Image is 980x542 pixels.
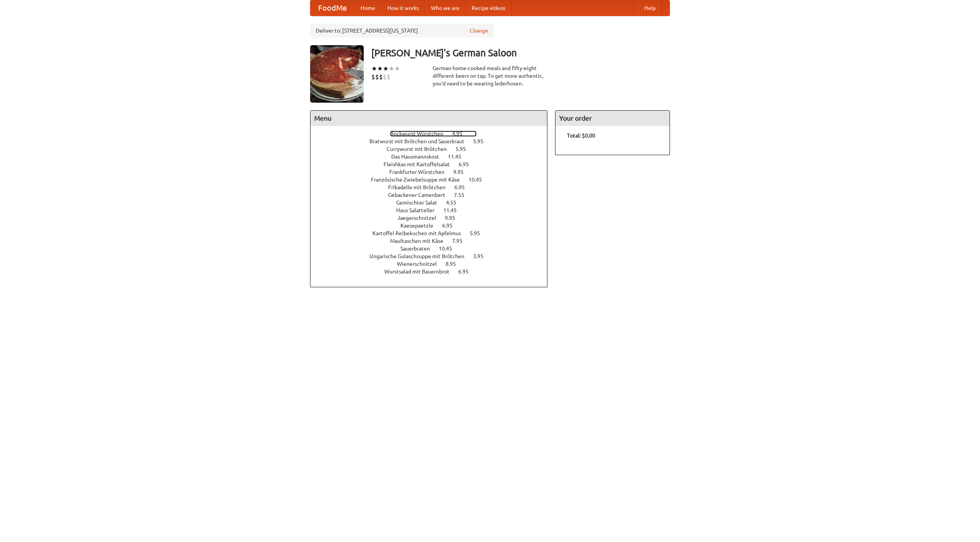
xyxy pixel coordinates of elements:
[394,64,400,73] li: ★
[465,0,511,16] a: Recipe videos
[310,24,494,38] div: Deliver to: [STREET_ADDRESS][US_STATE]
[442,223,460,229] span: 6.95
[452,131,470,137] span: 4.95
[448,154,469,160] span: 11.45
[384,161,483,167] a: Fleishkas mit Kartoffelsalat 6.95
[310,0,354,16] a: FoodMe
[371,73,375,81] li: $
[371,64,377,73] li: ★
[396,207,442,213] span: Haus Salatteller
[469,177,490,183] span: 10.45
[389,169,478,175] a: Frankfurter Würstchen 9.95
[397,261,470,267] a: Wienerschnitzel 8.95
[454,192,472,198] span: 7.55
[396,200,470,206] a: Gemischter Salat 4.55
[388,192,453,198] span: Gebackener Camenbert
[369,138,498,144] a: Bratwurst mit Brötchen und Sauerkraut 5.95
[638,0,662,16] a: Help
[390,131,451,137] span: Bockwurst Würstchen
[384,161,457,167] span: Fleishkas mit Kartoffelsalat
[445,215,463,221] span: 9.95
[400,223,467,229] a: Kaesepaetzle 6.95
[400,246,438,252] span: Sauerbraten
[383,73,387,81] li: $
[371,45,670,61] h3: [PERSON_NAME]'s German Saloon
[384,269,483,275] a: Wurstsalad mit Bauernbrot 6.95
[390,131,477,137] a: Bockwurst Würstchen 4.95
[389,169,452,175] span: Frankfurter Würstchen
[390,238,451,244] span: Maultaschen mit Käse
[454,184,472,190] span: 6.95
[473,138,491,144] span: 5.95
[397,215,469,221] a: Jaegerschnitzel 9.95
[458,269,476,275] span: 6.95
[443,207,464,213] span: 11.45
[310,45,364,103] img: angular.jpg
[388,192,479,198] a: Gebackener Camenbert 7.55
[396,207,471,213] a: Haus Salatteller 11.45
[377,64,383,73] li: ★
[433,64,547,87] div: German home-cooked meals and fifty-eight different beers on tap. To get more authentic, you'd nee...
[384,269,457,275] span: Wurstsalad mit Bauernbrot
[371,177,467,183] span: Französische Zwiebelsuppe mit Käse
[567,133,595,139] b: Total: $0.00
[439,246,460,252] span: 10.45
[470,27,488,34] a: Change
[369,138,472,144] span: Bratwurst mit Brötchen und Sauerkraut
[354,0,381,16] a: Home
[400,223,441,229] span: Kaesepaetzle
[555,111,670,126] h4: Your order
[391,154,475,160] a: Das Hausmannskost 11.45
[446,261,464,267] span: 8.95
[375,73,379,81] li: $
[473,253,491,259] span: 3.95
[397,261,444,267] span: Wienerschnitzel
[459,161,477,167] span: 6.95
[397,215,444,221] span: Jaegerschnitzel
[387,146,454,152] span: Currywurst mit Brötchen
[387,73,390,81] li: $
[310,111,547,126] h4: Menu
[425,0,465,16] a: Who we are
[400,246,466,252] a: Sauerbraten 10.45
[381,0,425,16] a: How it works
[391,154,447,160] span: Das Hausmannskost
[372,230,494,236] a: Kartoffel Reibekuchen mit Apfelmus 5.95
[456,146,474,152] span: 5.95
[396,200,445,206] span: Gemischter Salat
[388,184,479,190] a: Frikadelle mit Brötchen 6.95
[390,238,477,244] a: Maultaschen mit Käse 7.95
[452,238,470,244] span: 7.95
[369,253,498,259] a: Ungarische Gulaschsuppe mit Brötchen 3.95
[372,230,469,236] span: Kartoffel Reibekuchen mit Apfelmus
[371,177,496,183] a: Französische Zwiebelsuppe mit Käse 10.45
[383,64,389,73] li: ★
[369,253,472,259] span: Ungarische Gulaschsuppe mit Brötchen
[388,184,453,190] span: Frikadelle mit Brötchen
[387,146,480,152] a: Currywurst mit Brötchen 5.95
[389,64,394,73] li: ★
[453,169,471,175] span: 9.95
[446,200,464,206] span: 4.55
[379,73,383,81] li: $
[470,230,488,236] span: 5.95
